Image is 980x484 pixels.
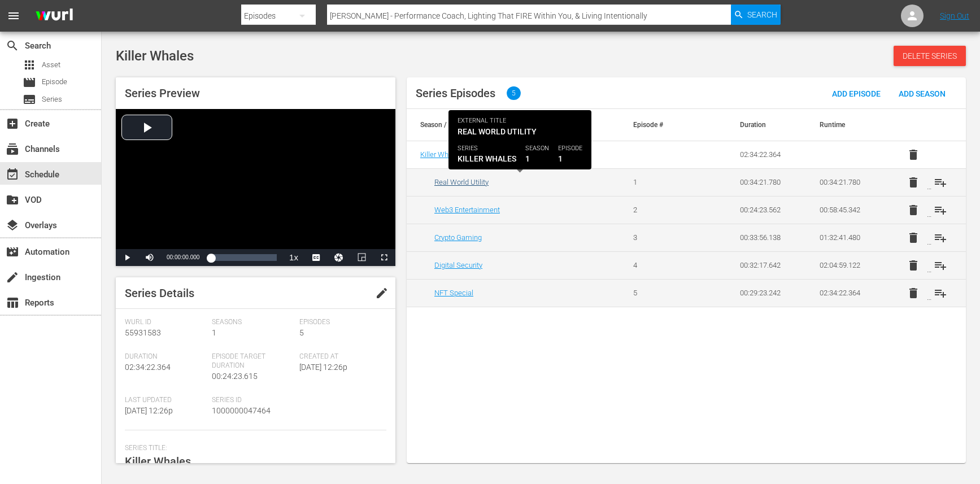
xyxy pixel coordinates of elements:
td: 5 [620,279,699,307]
button: Search [731,5,781,25]
span: Reports [6,296,19,309]
span: Last Updated [125,396,206,405]
td: 00:24:23.562 [726,196,806,224]
span: playlist_add [934,259,947,272]
span: 02:34:22.364 [125,363,171,372]
span: Episode [23,76,36,89]
td: 02:04:59.122 [806,251,886,279]
button: delete [900,252,927,279]
span: menu [7,9,20,23]
button: Mute [138,249,161,266]
a: Killer Whales Season 1(1) [420,150,502,159]
span: 5 [507,86,521,100]
span: Add Episode [823,89,890,98]
span: Series Details [125,286,194,300]
span: playlist_add [934,203,947,217]
span: Asset [42,59,60,71]
button: Captions [305,249,328,266]
th: Duration [726,109,806,141]
button: Playback Rate [282,249,305,266]
span: Channels [6,142,19,156]
button: delete [900,141,927,168]
button: playlist_add [927,280,954,307]
span: Killer Whales [116,48,194,64]
button: playlist_add [927,252,954,279]
span: Series [42,94,62,105]
span: [DATE] 12:26p [125,406,173,415]
span: delete [907,148,920,162]
span: 00:00:00.000 [167,254,199,260]
td: 00:33:56.138 [726,224,806,251]
span: Created At [299,352,381,361]
button: Delete Series [894,46,966,66]
span: Series Episodes [416,86,495,100]
span: Schedule [6,168,19,181]
span: Episode Target Duration [212,352,293,370]
td: 4 [620,251,699,279]
span: 5 [299,328,304,337]
span: delete [907,203,920,217]
button: Play [116,249,138,266]
span: Overlays [6,219,19,232]
td: 02:34:22.364 [806,279,886,307]
button: delete [900,224,927,251]
td: 2 [620,196,699,224]
button: edit [368,280,395,307]
td: 00:34:21.780 [806,168,886,196]
span: delete [907,286,920,300]
span: playlist_add [934,176,947,189]
span: Automation [6,245,19,259]
button: Add Season [890,83,955,103]
span: delete [907,176,920,189]
span: Wurl Id [125,318,206,327]
span: edit [375,286,389,300]
td: 1 [620,168,699,196]
a: NFT Special [434,289,473,297]
span: Duration [125,352,206,361]
span: playlist_add [934,286,947,300]
span: Asset [23,58,36,72]
span: Series [23,93,36,106]
button: delete [900,197,927,224]
div: Progress Bar [211,254,277,261]
span: Add Season [890,89,955,98]
span: Ingestion [6,271,19,284]
td: 00:29:23.242 [726,279,806,307]
a: Digital Security [434,261,482,269]
button: playlist_add [927,169,954,196]
span: Seasons [212,318,293,327]
span: 00:24:23.615 [212,372,258,381]
span: Series ID [212,396,293,405]
span: Killer Whales [125,455,191,468]
span: [DATE] 12:26p [299,363,347,372]
span: Series Title: [125,444,381,453]
td: 00:58:45.342 [806,196,886,224]
span: 1000000047464 [212,406,271,415]
td: 00:32:17.642 [726,251,806,279]
button: delete [900,169,927,196]
th: Episode # [620,109,699,141]
button: Picture-in-Picture [350,249,373,266]
span: Create [6,117,19,130]
button: delete [900,280,927,307]
td: 3 [620,224,699,251]
span: Episode [42,76,67,88]
span: 55931583 [125,328,161,337]
button: Fullscreen [373,249,395,266]
td: 02:34:22.364 [726,141,806,169]
span: Series Preview [125,86,200,100]
button: playlist_add [927,197,954,224]
span: playlist_add [934,231,947,245]
a: Crypto Gaming [434,233,482,242]
button: Jump To Time [328,249,350,266]
span: delete [907,231,920,245]
td: 01:32:41.480 [806,224,886,251]
span: Episodes [299,318,381,327]
span: Killer Whales Season 1 ( 1 ) [420,150,502,159]
button: Add Episode [823,83,890,103]
div: Video Player [116,109,395,266]
a: Web3 Entertainment [434,206,500,214]
a: Sign Out [940,11,969,20]
img: ans4CAIJ8jUAAAAAAAAAAAAAAAAAAAAAAAAgQb4GAAAAAAAAAAAAAAAAAAAAAAAAJMjXAAAAAAAAAAAAAAAAAAAAAAAAgAT5G... [27,3,81,29]
td: 00:34:21.780 [726,168,806,196]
